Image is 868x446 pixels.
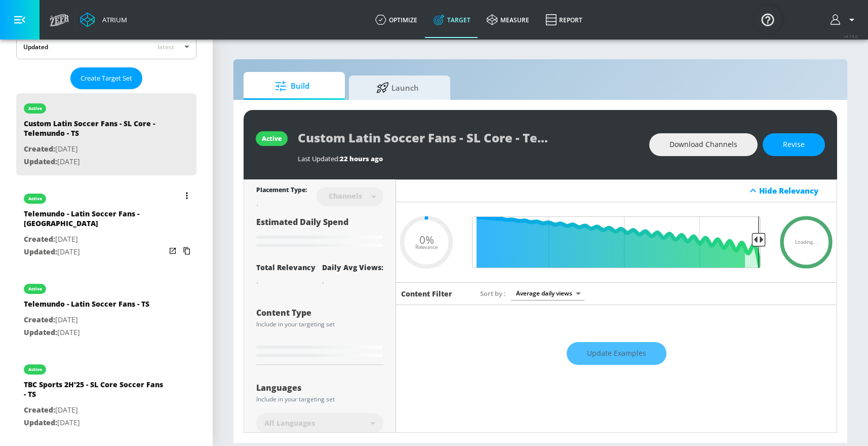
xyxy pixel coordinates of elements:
[24,157,57,166] span: Updated:
[24,327,57,337] span: Updated:
[511,286,584,300] div: Average daily views
[264,418,315,428] span: All Languages
[24,119,166,143] div: Custom Latin Soccer Fans - SL Core - Telemundo - TS
[16,274,196,346] div: activeTelemundo - Latin Soccer Fans - TSCreated:[DATE]Updated:[DATE]
[16,93,196,175] div: activeCustom Latin Soccer Fans - SL Core - Telemundo - TSCreated:[DATE]Updated:[DATE]
[24,404,166,417] p: [DATE]
[415,245,438,250] span: Relevance
[367,2,425,38] a: optimize
[480,289,506,298] span: Sort by
[759,185,831,196] div: Hide Relevancy
[795,240,817,245] span: Loading...
[324,192,367,200] div: Channels
[322,263,383,272] div: Daily Avg Views:
[16,354,196,436] div: activeTBC Sports 2H'25 - SL Core Soccer Fans - TSCreated:[DATE]Updated:[DATE]
[425,2,479,38] a: Target
[24,315,55,324] span: Created:
[844,33,858,39] span: v 4.19.0
[298,154,639,163] div: Last Updated:
[256,185,307,196] div: Placement Type:
[256,309,383,317] div: Content Type
[24,234,55,244] span: Created:
[180,244,194,258] button: Copy Targeting Set Link
[24,144,55,154] span: Created:
[157,43,174,51] span: latest
[24,233,166,246] p: [DATE]
[256,396,383,402] div: Include in your targeting set
[70,67,142,89] button: Create Target Set
[359,76,436,100] span: Launch
[16,183,196,266] div: activeTelemundo - Latin Soccer Fans - [GEOGRAPHIC_DATA]Created:[DATE]Updated:[DATE]
[467,216,766,268] input: Final Threshold
[256,216,348,228] span: Estimated Daily Spend
[24,143,166,156] p: [DATE]
[256,384,383,392] div: Languages
[24,299,149,314] div: Telemundo - Latin Soccer Fans - TS
[254,74,331,98] span: Build
[98,15,127,24] div: Atrium
[24,417,166,429] p: [DATE]
[81,72,132,84] span: Create Target Set
[262,134,282,143] div: active
[419,234,434,245] span: 0%
[649,133,758,156] button: Download Channels
[28,106,42,111] div: active
[24,156,166,168] p: [DATE]
[28,367,42,372] div: active
[28,286,42,291] div: active
[28,196,42,201] div: active
[24,405,55,415] span: Created:
[396,179,837,202] div: Hide Relevancy
[783,138,805,151] span: Revise
[24,246,166,258] p: [DATE]
[24,209,166,233] div: Telemundo - Latin Soccer Fans - [GEOGRAPHIC_DATA]
[537,2,590,38] a: Report
[24,247,57,256] span: Updated:
[23,43,48,51] div: Updated
[256,321,383,327] div: Include in your targeting set
[24,418,57,427] span: Updated:
[669,138,737,151] span: Download Channels
[401,289,452,299] h6: Content Filter
[256,216,383,250] div: Estimated Daily Spend
[340,154,383,163] span: 22 hours ago
[24,314,149,326] p: [DATE]
[80,12,127,27] a: Atrium
[24,326,149,339] p: [DATE]
[479,2,537,38] a: measure
[754,5,782,33] button: Open Resource Center
[24,380,166,404] div: TBC Sports 2H'25 - SL Core Soccer Fans - TS
[256,413,383,433] div: All Languages
[256,263,315,272] div: Total Relevancy
[763,133,825,156] button: Revise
